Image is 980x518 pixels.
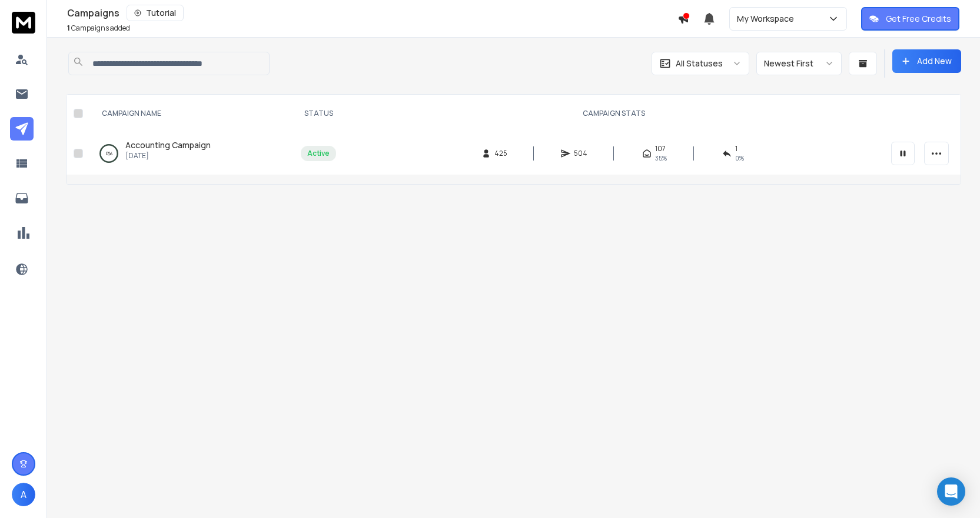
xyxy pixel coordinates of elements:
button: A [12,483,35,506]
span: 35 % [655,153,667,163]
td: 0%Accounting Campaign[DATE] [88,132,294,175]
div: Campaigns [67,5,677,21]
span: Accounting Campaign [125,139,211,151]
p: Campaigns added [67,24,130,33]
span: 0 % [735,153,744,163]
button: Newest First [756,52,842,75]
span: 504 [574,149,587,158]
div: Active [307,149,330,158]
span: 1 [67,23,70,33]
a: Accounting Campaign [125,139,211,151]
p: 0 % [106,148,112,159]
p: My Workspace [737,13,799,25]
button: Tutorial [127,5,184,21]
button: Get Free Credits [861,7,959,31]
p: [DATE] [125,151,211,161]
p: Get Free Credits [886,13,951,25]
th: STATUS [294,95,343,132]
span: 1 [735,144,738,153]
div: Open Intercom Messenger [937,477,965,506]
span: 425 [494,149,507,158]
th: CAMPAIGN NAME [88,95,294,132]
span: 107 [655,144,666,153]
th: CAMPAIGN STATS [343,95,884,132]
button: Add New [892,49,961,73]
p: All Statuses [676,58,723,69]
